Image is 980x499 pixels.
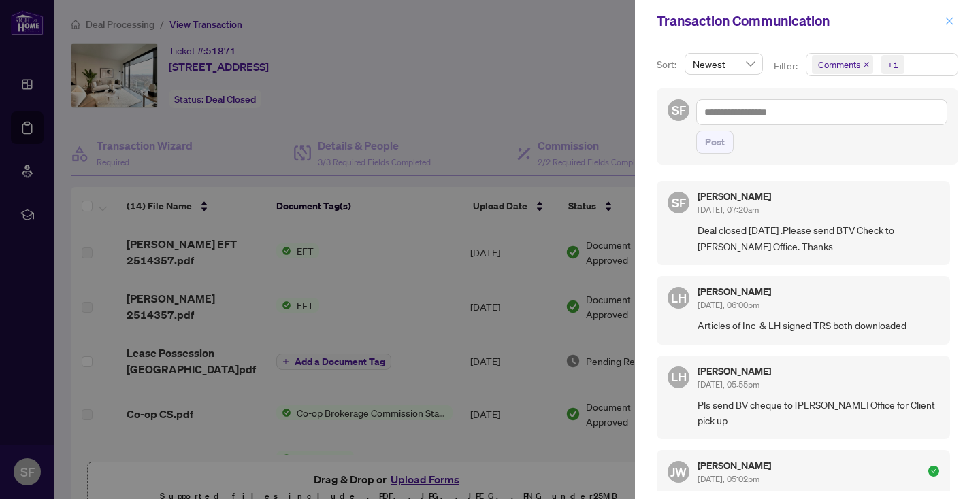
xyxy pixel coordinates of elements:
span: Comments [818,58,860,71]
span: SF [672,101,686,120]
span: SF [672,193,686,212]
span: close [945,16,954,26]
span: LH [671,288,687,307]
span: LH [671,367,687,386]
p: Filter: [774,58,800,73]
span: [DATE], 05:55pm [698,379,759,390]
h5: [PERSON_NAME] [698,366,771,376]
div: Transaction Communication [657,11,941,31]
p: Sort: [657,57,679,72]
span: Comments [812,55,873,74]
span: JW [670,462,687,481]
div: +1 [887,58,898,71]
span: Newest [693,54,755,74]
span: Deal closed [DATE] .Please send BTV Check to [PERSON_NAME] Office. Thanks [698,222,939,254]
span: Pls send BV cheque to [PERSON_NAME] Office for Client pick up [698,397,939,429]
span: [DATE], 07:20am [698,205,759,215]
h5: [PERSON_NAME] [698,192,771,201]
span: [DATE], 06:00pm [698,300,759,310]
span: close [863,61,870,68]
span: [DATE], 05:02pm [698,474,759,484]
h5: [PERSON_NAME] [698,287,771,296]
button: Post [696,131,734,154]
h5: [PERSON_NAME] [698,461,771,470]
span: check-circle [928,466,939,477]
span: Articles of Inc & LH signed TRS both downloaded [698,317,939,333]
